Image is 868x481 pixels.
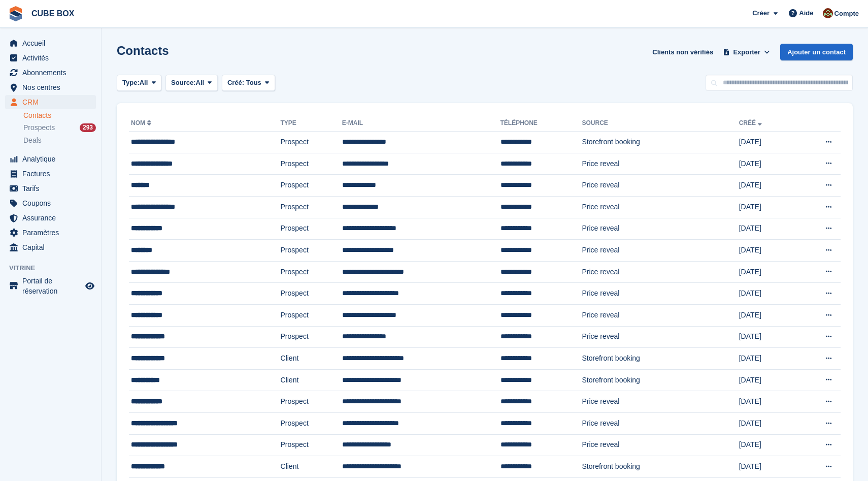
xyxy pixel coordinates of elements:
[739,119,764,126] a: Créé
[500,115,582,132] th: Téléphone
[23,122,96,133] a: Prospects 293
[582,434,739,456] td: Price reveal
[22,167,83,181] span: Factures
[582,153,739,175] td: Price reveal
[582,175,739,197] td: Price reveal
[739,283,794,305] td: [DATE]
[22,36,83,50] span: Accueil
[281,153,342,175] td: Prospect
[9,263,101,273] span: Vitrine
[140,78,148,88] span: All
[834,9,859,19] span: Compte
[582,304,739,326] td: Price reveal
[281,240,342,262] td: Prospect
[222,75,275,91] button: Créé: Tous
[739,153,794,175] td: [DATE]
[22,181,83,196] span: Tarifs
[281,434,342,456] td: Prospect
[281,456,342,478] td: Client
[5,66,96,80] a: menu
[582,261,739,283] td: Price reveal
[582,412,739,434] td: Price reveal
[739,456,794,478] td: [DATE]
[23,135,96,146] a: Deals
[80,123,96,132] div: 293
[582,348,739,370] td: Storefront booking
[5,95,96,109] a: menu
[739,369,794,391] td: [DATE]
[131,119,153,126] a: Nom
[582,115,739,132] th: Source
[22,211,83,225] span: Assurance
[22,80,83,94] span: Nos centres
[342,115,500,132] th: E-mail
[5,80,96,94] a: menu
[582,196,739,218] td: Price reveal
[117,44,169,57] h1: Contacts
[5,51,96,65] a: menu
[281,326,342,348] td: Prospect
[22,276,83,296] span: Portail de réservation
[739,175,794,197] td: [DATE]
[752,8,770,18] span: Créer
[5,226,96,240] a: menu
[281,218,342,240] td: Prospect
[648,44,717,60] a: Clients non vérifiés
[582,132,739,153] td: Storefront booking
[739,132,794,153] td: [DATE]
[23,123,55,133] span: Prospects
[721,44,772,60] button: Exporter
[122,78,140,88] span: Type:
[117,75,161,91] button: Type: All
[281,175,342,197] td: Prospect
[5,196,96,210] a: menu
[582,283,739,305] td: Price reveal
[582,326,739,348] td: Price reveal
[281,283,342,305] td: Prospect
[582,391,739,413] td: Price reveal
[196,78,205,88] span: All
[739,196,794,218] td: [DATE]
[22,196,83,210] span: Coupons
[5,36,96,50] a: menu
[739,348,794,370] td: [DATE]
[227,79,244,86] span: Créé:
[823,8,833,18] img: alex soubira
[582,369,739,391] td: Storefront booking
[281,115,342,132] th: Type
[739,412,794,434] td: [DATE]
[84,280,96,292] a: Boutique d'aperçu
[5,276,96,296] a: menu
[22,51,83,65] span: Activités
[281,348,342,370] td: Client
[5,167,96,181] a: menu
[27,5,78,22] a: CUBE BOX
[281,412,342,434] td: Prospect
[5,240,96,254] a: menu
[582,240,739,262] td: Price reveal
[739,218,794,240] td: [DATE]
[281,304,342,326] td: Prospect
[8,6,23,21] img: stora-icon-8386f47178a22dfd0bd8f6a31ec36ba5ce8667c1dd55bd0f319d3a0aa187defe.svg
[22,240,83,254] span: Capital
[733,47,760,57] span: Exporter
[22,95,83,109] span: CRM
[5,152,96,166] a: menu
[23,111,96,120] a: Contacts
[281,369,342,391] td: Client
[5,181,96,196] a: menu
[739,391,794,413] td: [DATE]
[22,226,83,240] span: Paramètres
[281,132,342,153] td: Prospect
[22,152,83,166] span: Analytique
[739,326,794,348] td: [DATE]
[281,261,342,283] td: Prospect
[739,304,794,326] td: [DATE]
[799,8,813,18] span: Aide
[22,66,83,80] span: Abonnements
[171,78,195,88] span: Source:
[281,391,342,413] td: Prospect
[739,261,794,283] td: [DATE]
[780,44,853,60] a: Ajouter un contact
[739,434,794,456] td: [DATE]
